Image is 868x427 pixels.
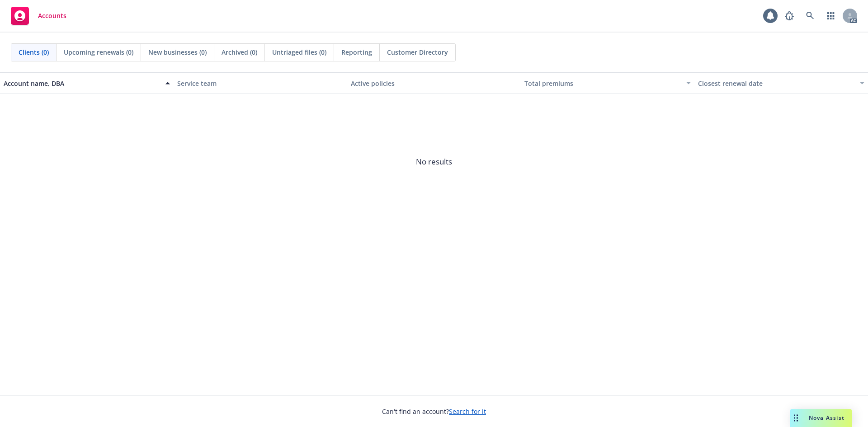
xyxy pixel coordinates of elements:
[272,47,326,57] span: Untriaged files (0)
[341,47,372,57] span: Reporting
[524,79,681,88] div: Total premiums
[387,47,448,57] span: Customer Directory
[801,7,819,25] a: Search
[351,79,517,88] div: Active policies
[694,72,868,94] button: Closest renewal date
[382,407,486,416] span: Can't find an account?
[347,72,521,94] button: Active policies
[822,7,840,25] a: Switch app
[19,47,49,57] span: Clients (0)
[38,12,66,19] span: Accounts
[64,47,133,57] span: Upcoming renewals (0)
[7,3,70,28] a: Accounts
[222,47,257,57] span: Archived (0)
[4,79,160,88] div: Account name, DBA
[809,414,844,422] span: Nova Assist
[174,72,347,94] button: Service team
[790,409,802,427] div: Drag to move
[790,409,852,427] button: Nova Assist
[449,407,486,416] a: Search for it
[177,79,344,88] div: Service team
[148,47,207,57] span: New businesses (0)
[698,79,854,88] div: Closest renewal date
[780,7,798,25] a: Report a Bug
[521,72,694,94] button: Total premiums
